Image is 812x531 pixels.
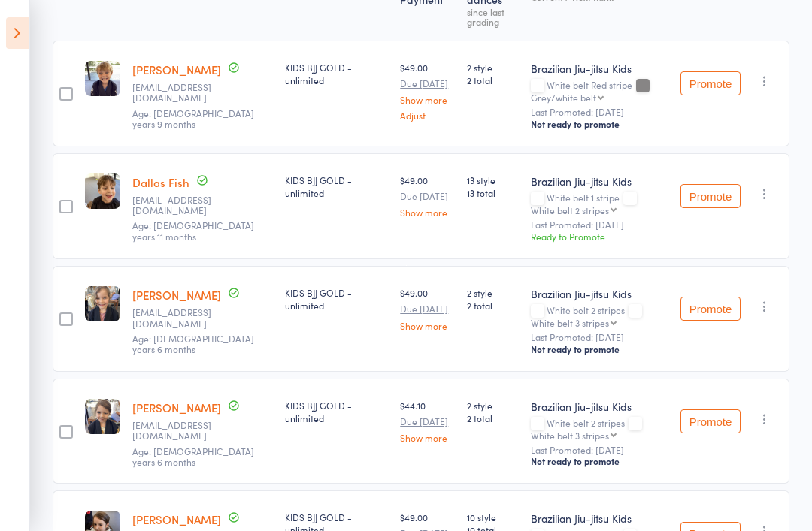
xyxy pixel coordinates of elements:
div: $44.10 [400,399,455,442]
div: Brazilian Jiu-jitsu Kids [531,173,668,189]
a: Show more [400,433,455,442]
div: Brazilian Jiu-jitsu Kids [531,61,668,76]
img: image1752213730.png [85,399,120,434]
span: Age: [DEMOGRAPHIC_DATA] years 6 months [132,445,254,468]
div: White belt 1 stripe [531,192,668,215]
img: image1746684221.png [85,173,120,209]
small: Due [DATE] [400,78,455,89]
button: Promote [680,71,741,95]
div: White belt 3 stripes [531,430,609,440]
button: Promote [680,297,741,321]
a: Show more [400,321,455,330]
span: 2 style [467,286,519,299]
div: White belt 2 stripes [531,305,668,327]
div: KIDS BJJ GOLD - unlimited [285,286,388,312]
a: Show more [400,95,455,104]
div: White belt 2 stripes [531,418,668,440]
span: 13 total [467,186,519,199]
a: [PERSON_NAME] [132,62,221,77]
small: Due [DATE] [400,416,455,427]
div: KIDS BJJ GOLD - unlimited [285,399,388,424]
div: Brazilian Jiu-jitsu Kids [531,399,668,414]
a: Dallas Fish [132,174,189,190]
small: Last Promoted: [DATE] [531,332,668,342]
a: Adjust [400,110,455,120]
div: since last grading [467,7,519,26]
div: Brazilian Jiu-jitsu Kids [531,286,668,301]
div: Not ready to promote [531,118,668,130]
button: Promote [680,184,741,208]
span: 2 style [467,399,519,412]
span: 2 total [467,74,519,86]
small: matt_gohl@yahoo.com.au [132,420,230,442]
div: Not ready to promote [531,343,668,355]
span: 2 total [467,299,519,312]
div: $49.00 [400,286,455,330]
span: Age: [DEMOGRAPHIC_DATA] years 11 months [132,219,254,242]
a: [PERSON_NAME] [132,287,221,303]
button: Promote [680,409,741,433]
span: 10 style [467,511,519,523]
div: White belt 2 stripes [531,205,609,215]
div: Not ready to promote [531,455,668,467]
small: Due [DATE] [400,303,455,314]
small: Last Promoted: [DATE] [531,107,668,117]
span: 2 total [467,412,519,424]
small: Last Promoted: [DATE] [531,445,668,455]
div: $49.00 [400,61,455,120]
div: KIDS BJJ GOLD - unlimited [285,173,388,199]
small: Last Promoted: [DATE] [531,219,668,230]
div: $49.00 [400,173,455,217]
a: Show more [400,207,455,217]
div: Grey/white belt [531,92,596,102]
span: 13 style [467,173,519,186]
span: Age: [DEMOGRAPHIC_DATA] years 9 months [132,107,254,130]
a: [PERSON_NAME] [132,511,221,527]
span: Age: [DEMOGRAPHIC_DATA] years 6 months [132,332,254,355]
div: Brazilian Jiu-jitsu Kids [531,511,668,526]
div: White belt 3 stripes [531,318,609,327]
small: c.shack@outlook.com [132,82,230,104]
img: image1743397315.png [85,61,120,96]
a: [PERSON_NAME] [132,400,221,415]
div: KIDS BJJ GOLD - unlimited [285,61,388,86]
small: Lindsayjohnfish@gmail.com [132,195,230,216]
small: Due [DATE] [400,191,455,201]
span: 2 style [467,61,519,74]
div: White belt Red stripe [531,80,668,102]
small: matt_gohl@yahoo.com.au [132,307,230,329]
img: image1752213719.png [85,286,120,321]
div: Ready to Promote [531,230,668,243]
